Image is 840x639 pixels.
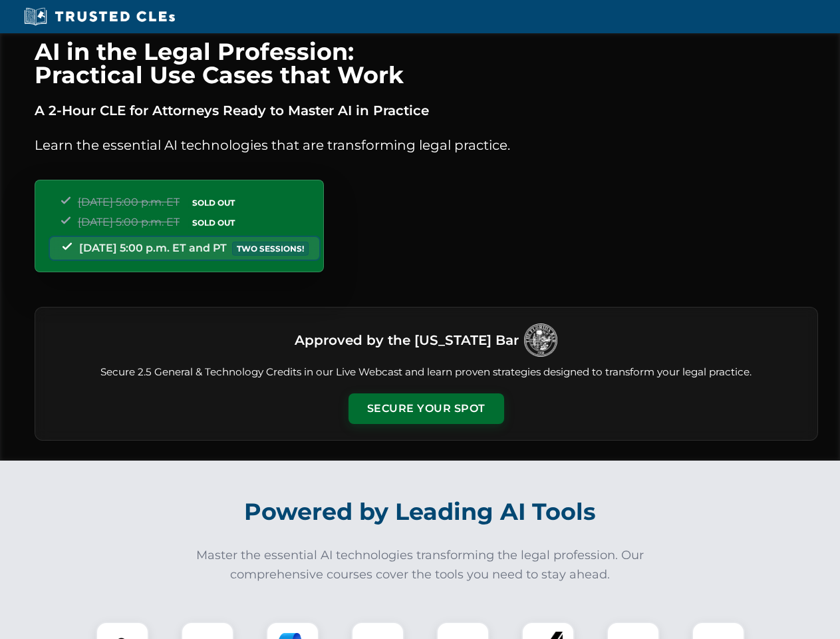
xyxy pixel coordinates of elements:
span: SOLD OUT [188,216,239,230]
p: A 2-Hour CLE for Attorneys Ready to Master AI in Practice [35,100,818,121]
h2: Powered by Leading AI Tools [52,489,789,535]
p: Master the essential AI technologies transforming the legal profession. Our comprehensive courses... [188,546,653,584]
p: Learn the essential AI technologies that are transforming legal practice. [35,134,818,156]
button: Secure Your Spot [349,393,504,424]
img: Trusted CLEs [20,7,179,27]
h1: AI in the Legal Profession: Practical Use Cases that Work [35,40,818,87]
p: Secure 2.5 General & Technology Credits in our Live Webcast and learn proven strategies designed ... [51,365,801,380]
img: Logo [524,323,557,357]
span: SOLD OUT [188,196,239,210]
span: [DATE] 5:00 p.m. ET [78,196,180,208]
h3: Approved by the [US_STATE] Bar [295,328,519,352]
span: [DATE] 5:00 p.m. ET [78,216,180,228]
